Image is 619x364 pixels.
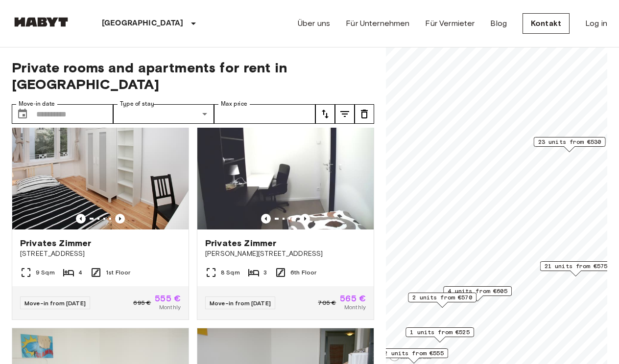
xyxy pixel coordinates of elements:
[490,18,507,29] a: Blog
[335,104,355,124] button: tune
[133,298,151,307] span: 695 €
[20,249,181,259] span: [STREET_ADDRESS]
[20,237,91,249] span: Privates Zimmer
[290,268,316,277] span: 6th Floor
[405,327,474,342] div: Map marker
[298,18,330,29] a: Über uns
[78,268,82,277] span: 4
[221,268,240,277] span: 8 Sqm
[197,112,374,320] a: Marketing picture of unit DE-01-302-016-03Previous imagePrevious imagePrivates Zimmer[PERSON_NAME...
[448,287,507,296] span: 4 units from €605
[24,299,86,307] span: Move-in from [DATE]
[443,286,512,301] div: Map marker
[540,261,612,276] div: Map marker
[585,18,607,29] a: Log in
[102,18,184,29] p: [GEOGRAPHIC_DATA]
[197,112,374,229] img: Marketing picture of unit DE-01-302-016-03
[315,104,335,124] button: tune
[12,59,374,92] span: Private rooms and apartments for rent in [GEOGRAPHIC_DATA]
[205,249,366,259] span: [PERSON_NAME][STREET_ADDRESS]
[408,293,476,308] div: Map marker
[155,294,181,303] span: 555 €
[106,268,130,277] span: 1st Floor
[355,104,374,124] button: tune
[318,298,336,307] span: 705 €
[523,13,570,34] a: Kontakt
[221,100,247,108] label: Max price
[538,137,601,146] span: 23 units from €530
[346,18,409,29] a: Für Unternehmen
[534,137,606,152] div: Map marker
[12,112,189,229] img: Marketing picture of unit DE-01-232-03M
[261,214,271,224] button: Previous image
[425,18,475,29] a: Für Vermieter
[263,268,267,277] span: 3
[380,348,448,364] div: Map marker
[19,100,55,108] label: Move-in date
[210,299,271,307] span: Move-in from [DATE]
[410,328,470,337] span: 1 units from €525
[344,303,366,312] span: Monthly
[36,268,55,277] span: 9 Sqm
[340,294,366,303] span: 565 €
[384,349,444,358] span: 2 units from €555
[12,112,189,320] a: Marketing picture of unit DE-01-232-03MPrevious imagePrevious imagePrivates Zimmer[STREET_ADDRESS...
[159,303,181,312] span: Monthly
[13,104,32,124] button: Choose date
[205,237,276,249] span: Privates Zimmer
[120,100,154,108] label: Type of stay
[12,17,71,27] img: Habyt
[412,293,472,302] span: 2 units from €570
[115,214,125,224] button: Previous image
[300,214,310,224] button: Previous image
[545,262,608,271] span: 21 units from €575
[76,214,86,224] button: Previous image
